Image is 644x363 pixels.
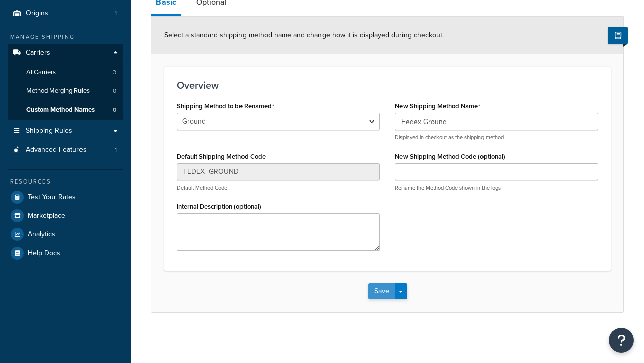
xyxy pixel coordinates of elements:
span: Method Merging Rules [26,87,90,95]
li: Advanced Features [8,141,123,159]
span: Carriers [26,49,50,57]
span: 1 [115,146,117,154]
p: Displayed in checkout as the shipping method [395,134,598,141]
a: Method Merging Rules0 [8,82,123,100]
span: Advanced Features [26,146,87,154]
span: Select a standard shipping method name and change how it is displayed during checkout. [164,30,444,40]
a: Marketplace [8,207,123,225]
a: AllCarriers3 [8,63,123,82]
span: All Carriers [26,68,56,77]
li: Carriers [8,44,123,120]
a: Test Your Rates [8,188,123,206]
h3: Overview [177,80,598,91]
a: Origins1 [8,4,123,23]
span: Test Your Rates [28,193,76,202]
div: Resources [8,177,123,186]
p: Rename the Method Code shown in the logs [395,184,598,192]
span: 0 [113,106,116,114]
li: Custom Method Names [8,101,123,119]
li: Method Merging Rules [8,82,123,100]
span: Analytics [28,230,55,239]
span: Help Docs [28,249,60,258]
span: 0 [113,87,116,95]
label: Shipping Method to be Renamed [177,102,274,110]
span: Marketplace [28,212,65,220]
span: 1 [115,9,117,18]
a: Carriers [8,44,123,63]
a: Custom Method Names0 [8,101,123,119]
label: Internal Description (optional) [177,203,261,210]
a: Shipping Rules [8,122,123,140]
a: Advanced Features1 [8,141,123,159]
button: Save [368,283,395,299]
span: 3 [113,68,116,77]
span: Custom Method Names [26,106,95,114]
label: New Shipping Method Code (optional) [395,153,505,160]
a: Analytics [8,225,123,244]
li: Origins [8,4,123,23]
a: Help Docs [8,244,123,262]
p: Default Method Code [177,184,380,192]
label: Default Shipping Method Code [177,153,266,160]
label: New Shipping Method Name [395,102,480,110]
div: Manage Shipping [8,33,123,41]
span: Shipping Rules [26,127,72,135]
button: Show Help Docs [608,27,628,44]
button: Open Resource Center [609,328,634,353]
span: Origins [26,9,48,18]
